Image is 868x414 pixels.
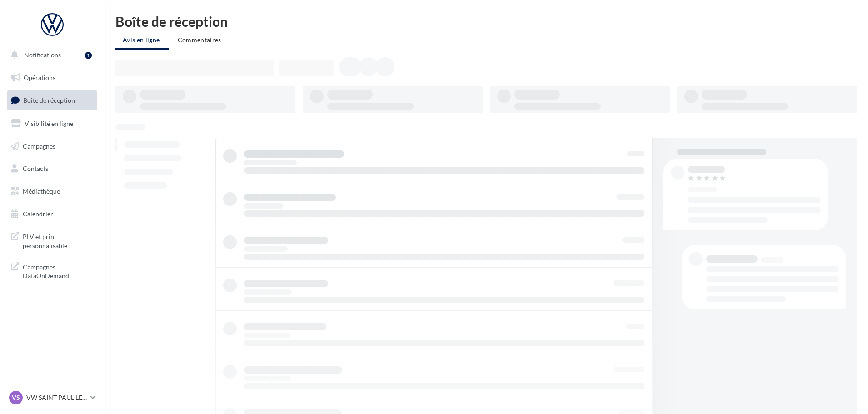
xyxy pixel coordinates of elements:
[5,205,99,224] a: Calendrier
[25,120,73,127] span: Visibilité en ligne
[5,137,99,156] a: Campagnes
[24,51,61,59] span: Notifications
[12,393,20,402] span: VS
[5,182,99,201] a: Médiathèque
[26,393,87,402] p: VW SAINT PAUL LES DAX
[178,36,221,44] span: Commentaires
[85,52,92,59] div: 1
[5,90,99,110] a: Boîte de réception
[24,74,55,81] span: Opérations
[5,257,99,284] a: Campagnes DataOnDemand
[5,159,99,178] a: Contacts
[23,96,75,104] span: Boîte de réception
[23,142,55,150] span: Campagnes
[5,45,95,65] button: Notifications 1
[23,210,53,218] span: Calendrier
[23,261,94,280] span: Campagnes DataOnDemand
[23,187,60,195] span: Médiathèque
[7,389,97,406] a: VS VW SAINT PAUL LES DAX
[23,230,94,250] span: PLV et print personnalisable
[115,15,857,28] div: Boîte de réception
[5,227,99,254] a: PLV et print personnalisable
[23,165,48,172] span: Contacts
[5,114,99,133] a: Visibilité en ligne
[5,68,99,87] a: Opérations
